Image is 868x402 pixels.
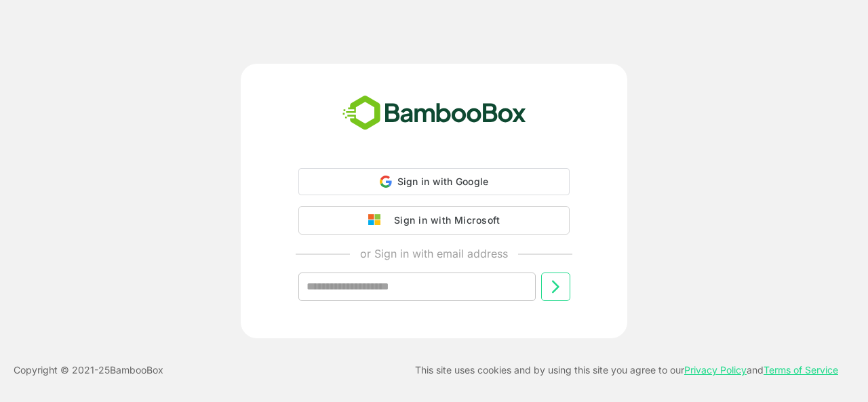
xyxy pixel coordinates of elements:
button: Sign in with Microsoft [298,206,570,235]
div: Sign in with Microsoft [387,212,500,229]
div: Sign in with Google [298,168,570,195]
p: or Sign in with email address [360,245,508,262]
a: Privacy Policy [684,364,747,376]
p: Copyright © 2021- 25 BambooBox [14,362,163,378]
img: bamboobox [335,91,534,136]
span: Sign in with Google [397,176,489,187]
img: google [368,214,387,226]
p: This site uses cookies and by using this site you agree to our and [415,362,838,378]
a: Terms of Service [764,364,838,376]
